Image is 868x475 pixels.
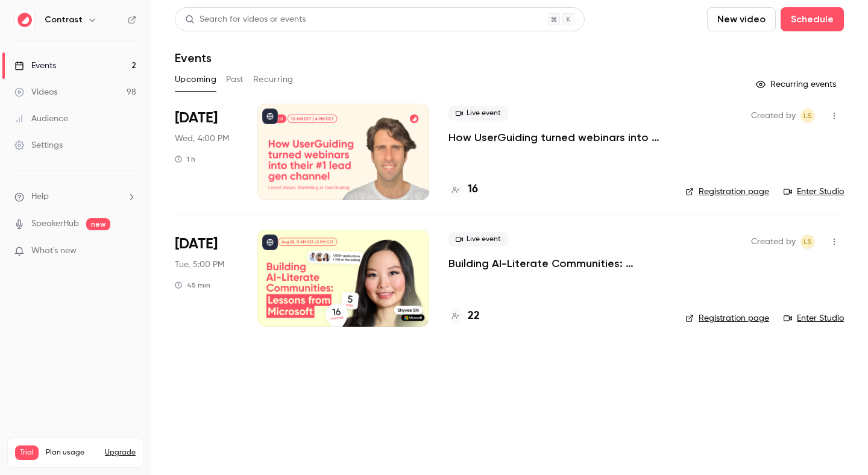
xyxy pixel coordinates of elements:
span: Wed, 4:00 PM [175,133,229,145]
button: Upgrade [105,448,136,458]
h4: 16 [468,181,478,198]
span: Help [31,190,49,203]
div: 45 min [175,280,210,290]
span: Live event [448,106,508,121]
span: Trial [15,445,39,460]
span: [DATE] [175,109,218,128]
button: Upcoming [175,70,216,89]
button: Past [226,70,244,89]
button: Recurring [253,70,294,89]
span: Tue, 5:00 PM [175,259,224,271]
span: Created by [751,234,796,249]
span: Lusine Sargsyan [800,234,815,249]
h6: Contrast [45,14,83,26]
div: Settings [14,139,63,151]
iframe: Noticeable Trigger [122,246,136,257]
span: Created by [751,109,796,123]
button: New video [707,7,776,31]
span: LS [804,109,812,123]
a: SpeakerHub [31,218,79,230]
a: How UserGuiding turned webinars into their #1 lead gen channel [448,130,666,145]
div: Videos [14,86,57,98]
a: Registration page [685,312,769,324]
span: LS [804,234,812,249]
div: Oct 8 Wed, 10:00 AM (America/New York) [175,104,238,200]
a: Enter Studio [784,312,844,324]
div: Audience [14,113,68,125]
div: Events [14,60,56,72]
a: 16 [448,181,478,198]
div: 1 h [175,154,195,164]
div: Dec 9 Tue, 11:00 AM (America/New York) [175,230,238,326]
img: Contrast [15,10,34,30]
span: new [86,218,110,230]
a: 22 [448,308,480,324]
span: Lusine Sargsyan [800,109,815,123]
li: help-dropdown-opener [14,190,136,203]
a: Enter Studio [784,186,844,198]
h1: Events [175,51,212,65]
button: Recurring events [750,75,844,94]
button: Schedule [781,7,844,31]
h4: 22 [468,308,480,324]
div: Search for videos or events [185,13,306,26]
span: Live event [448,232,508,247]
a: Registration page [685,186,769,198]
span: What's new [31,245,77,257]
span: Plan usage [46,448,98,458]
a: Building AI-Literate Communities: Lessons from Microsoft [448,256,666,271]
span: [DATE] [175,234,218,254]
